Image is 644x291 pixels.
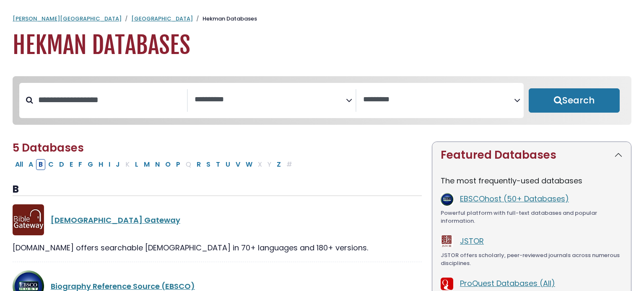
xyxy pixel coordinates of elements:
[529,88,620,113] button: Submit for Search Results
[57,159,67,170] button: Filter Results D
[223,159,233,170] button: Filter Results U
[51,215,180,225] a: [DEMOGRAPHIC_DATA] Gateway
[13,140,84,155] span: 5 Databases
[13,159,296,169] div: Alpha-list to filter by first letter of database name
[441,209,623,225] div: Powerful platform with full-text databases and popular information.
[243,159,255,170] button: Filter Results W
[26,159,36,170] button: Filter Results A
[174,159,183,170] button: Filter Results P
[233,159,243,170] button: Filter Results V
[13,242,422,253] div: [DOMAIN_NAME] offers searchable [DEMOGRAPHIC_DATA] in 70+ languages and 180+ versions.
[441,251,623,268] div: JSTOR offers scholarly, peer-reviewed journals across numerous disciplines.
[460,236,484,246] a: JSTOR
[460,193,569,204] a: EBSCOhost (50+ Databases)
[363,95,514,104] textarea: Search
[106,159,113,170] button: Filter Results I
[46,159,56,170] button: Filter Results C
[113,159,122,170] button: Filter Results J
[13,15,122,23] a: [PERSON_NAME][GEOGRAPHIC_DATA]
[36,159,45,170] button: Filter Results B
[13,76,631,125] nav: Search filters
[194,159,203,170] button: Filter Results R
[432,142,631,168] button: Featured Databases
[76,159,85,170] button: Filter Results F
[131,15,193,23] a: [GEOGRAPHIC_DATA]
[274,159,283,170] button: Filter Results Z
[13,15,631,23] nav: breadcrumb
[204,159,213,170] button: Filter Results S
[163,159,173,170] button: Filter Results O
[13,31,631,59] h1: Hekman Databases
[85,159,96,170] button: Filter Results G
[96,159,106,170] button: Filter Results H
[67,159,75,170] button: Filter Results E
[441,175,623,186] p: The most frequently-used databases
[460,278,555,288] a: ProQuest Databases (All)
[141,159,152,170] button: Filter Results M
[13,159,26,170] button: All
[132,159,141,170] button: Filter Results L
[213,159,223,170] button: Filter Results T
[195,95,346,104] textarea: Search
[153,159,162,170] button: Filter Results N
[193,15,257,23] li: Hekman Databases
[33,93,187,107] input: Search database by title or keyword
[13,183,422,196] h3: B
